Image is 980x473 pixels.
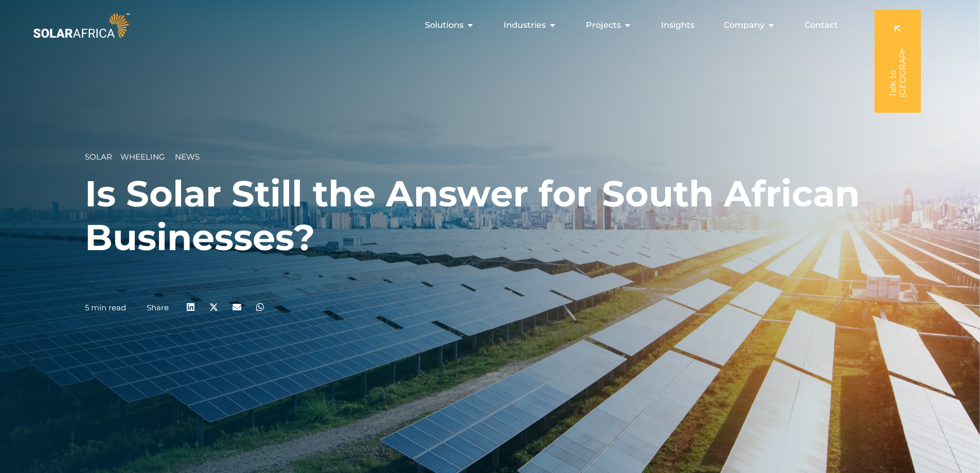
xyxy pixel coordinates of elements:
div: Share on email [225,295,248,319]
div: Share on x-twitter [202,295,225,319]
div: Share on whatsapp [248,295,272,319]
span: News [175,152,200,162]
a: Contact [805,19,838,31]
h1: Is Solar Still the Answer for South African Businesses? [85,172,895,259]
span: Wheeling [120,152,165,162]
span: Solar [85,152,112,162]
span: __ [112,152,120,162]
div: Menu Toggle [132,15,846,36]
nav: Menu [132,15,846,36]
a: Share [147,303,169,312]
p: 5 min read [85,303,126,312]
div: Share on linkedin [179,295,202,319]
span: Industries [504,19,546,31]
span: Solutions [425,19,464,31]
span: Company [724,19,764,31]
a: Insights [661,19,694,31]
span: Projects [586,19,621,31]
